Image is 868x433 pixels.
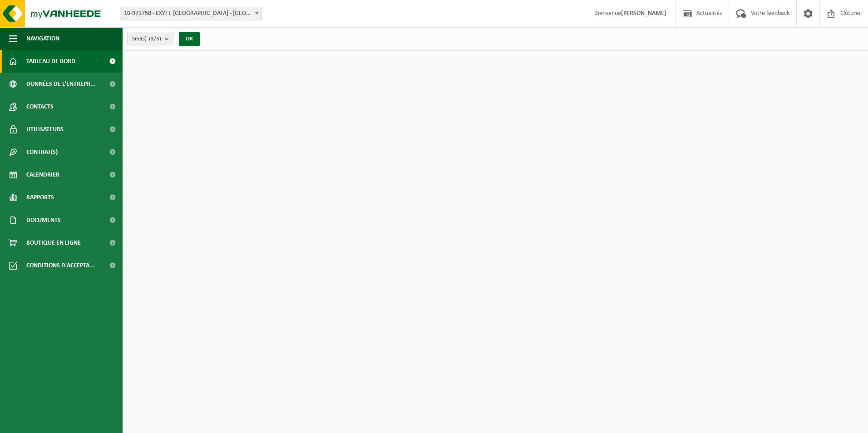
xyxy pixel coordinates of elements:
[26,209,61,231] span: Documents
[26,27,59,50] span: Navigation
[26,50,75,73] span: Tableau de bord
[26,118,64,141] span: Utilisateurs
[132,32,161,46] span: Site(s)
[26,73,96,95] span: Données de l'entrepr...
[26,254,95,277] span: Conditions d'accepta...
[621,10,666,17] strong: [PERSON_NAME]
[120,7,262,20] span: 10-971758 - EXYTE FRANCE - AIX EN PROVENCE
[26,95,54,118] span: Contacts
[127,32,173,45] button: Site(s)(3/3)
[179,32,200,46] button: OK
[149,36,161,42] count: (3/3)
[26,186,54,209] span: Rapports
[26,163,59,186] span: Calendrier
[120,7,261,20] span: 10-971758 - EXYTE FRANCE - AIX EN PROVENCE
[26,231,81,254] span: Boutique en ligne
[26,141,58,163] span: Contrat(s)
